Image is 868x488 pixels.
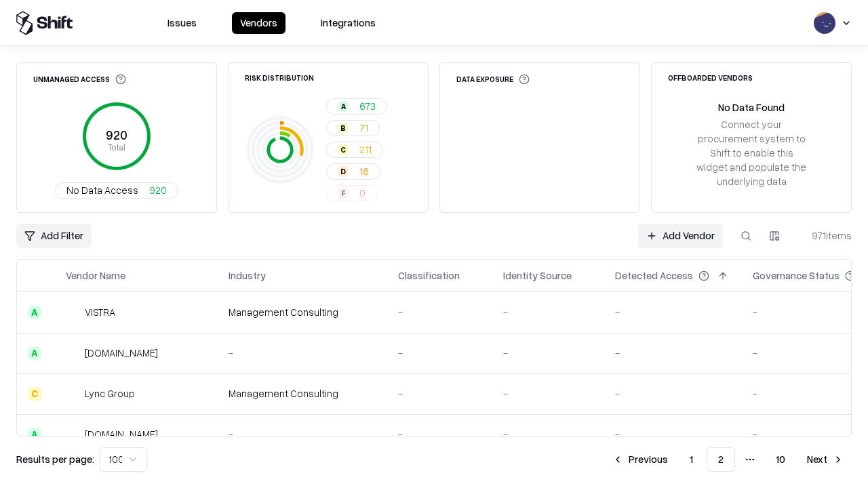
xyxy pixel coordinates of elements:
div: B [338,123,349,134]
nav: pagination [604,447,852,472]
div: - [503,386,593,401]
span: 673 [359,99,376,113]
span: No Data Access [66,183,138,197]
div: - [503,346,593,360]
button: C211 [326,142,383,158]
button: Previous [604,447,676,472]
div: VISTRA [85,305,115,319]
span: 16 [359,164,369,178]
img: Lync Group [66,387,79,401]
div: - [398,386,481,401]
p: Results per page: [16,452,94,466]
a: Add Vendor [638,224,723,248]
div: Unmanaged Access [33,74,126,85]
div: Governance Status [753,268,840,283]
div: - [398,305,481,319]
button: Vendors [232,12,285,34]
div: Industry [229,268,266,283]
div: Classification [398,268,460,283]
div: Detected Access [615,268,693,283]
button: A673 [326,98,387,115]
button: B71 [326,120,380,136]
button: No Data Access920 [55,182,178,199]
div: - [615,305,731,319]
div: - [398,427,481,441]
div: - [615,346,731,360]
div: - [615,386,731,401]
img: theiet.org [66,346,79,360]
div: [DOMAIN_NAME] [85,346,158,360]
tspan: Total [108,142,125,152]
div: A [28,346,41,360]
tspan: 920 [106,127,127,142]
img: VISTRA [66,306,79,319]
div: - [615,427,731,441]
span: 71 [359,121,368,135]
button: Next [799,447,852,472]
button: 2 [707,447,735,472]
div: No Data Found [718,100,785,115]
div: A [338,101,349,112]
button: Issues [159,12,205,34]
div: - [229,427,376,441]
button: Integrations [313,12,384,34]
div: 971 items [797,228,852,243]
div: Offboarded Vendors [668,74,753,81]
span: 211 [359,142,372,157]
div: - [503,427,593,441]
div: Identity Source [503,268,572,283]
div: C [338,144,349,155]
div: - [503,305,593,319]
div: Data Exposure [456,74,530,85]
div: Management Consulting [229,386,376,401]
div: Lync Group [85,386,135,401]
div: C [28,387,41,401]
div: Connect your procurement system to Shift to enable this widget and populate the underlying data [695,117,808,189]
div: [DOMAIN_NAME] [85,427,158,441]
img: kadeemarentals.com [66,428,79,441]
div: A [28,306,41,319]
div: Vendor Name [66,268,125,283]
div: Risk Distribution [245,74,314,81]
span: 920 [149,183,167,197]
button: D16 [326,163,380,180]
div: - [229,346,376,360]
div: - [398,346,481,360]
div: A [28,428,41,441]
button: 10 [765,447,796,472]
div: D [338,166,349,177]
button: 1 [679,447,704,472]
div: Management Consulting [229,305,376,319]
button: Add Filter [16,224,92,248]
